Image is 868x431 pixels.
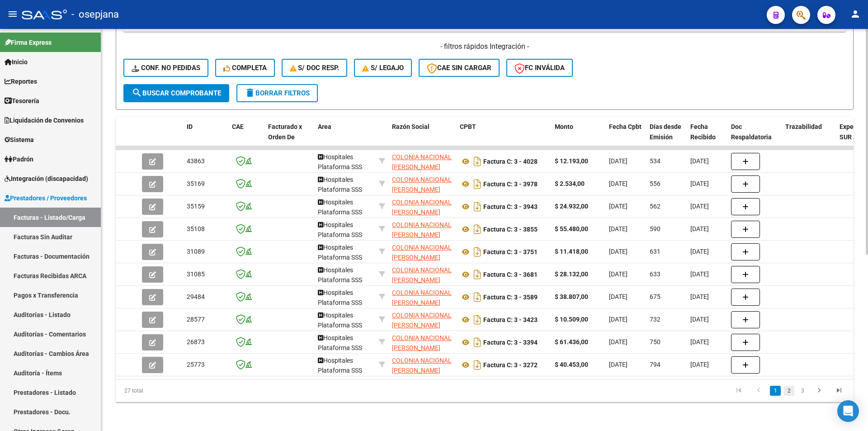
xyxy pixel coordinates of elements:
[392,244,452,261] span: COLONIA NACIONAL [PERSON_NAME]
[609,316,627,323] span: [DATE]
[472,222,483,237] i: Descargar documento
[483,180,538,188] strong: Factura C: 3 - 3978
[731,123,772,141] span: Doc Respaldatoria
[785,123,822,130] span: Trazabilidad
[472,335,483,350] i: Descargar documento
[690,270,709,278] span: [DATE]
[392,310,453,329] div: 30624603903
[727,117,782,157] datatable-header-cell: Doc Respaldatoria
[392,265,453,284] div: 30624603903
[392,312,452,329] span: COLONIA NACIONAL [PERSON_NAME]
[690,316,709,323] span: [DATE]
[483,158,538,165] strong: Factura C: 3 - 4028
[650,338,660,346] span: 750
[650,316,660,323] span: 732
[392,355,453,374] div: 30624603903
[514,64,565,72] span: FC Inválida
[605,117,646,157] datatable-header-cell: Fecha Cpbt
[687,117,727,157] datatable-header-cell: Fecha Recibido
[5,135,34,145] span: Sistema
[187,157,205,165] span: 43863
[318,199,362,216] span: Hospitales Plataforma SSS
[797,386,808,396] a: 3
[506,59,573,77] button: FC Inválida
[282,59,348,77] button: S/ Doc Resp.
[5,115,84,125] span: Liquidación de Convenios
[483,316,538,323] strong: Factura C: 3 - 3423
[132,89,221,97] span: Buscar Comprobante
[290,64,340,72] span: S/ Doc Resp.
[650,293,660,300] span: 675
[850,9,861,19] mat-icon: person
[609,123,642,130] span: Fecha Cpbt
[483,203,538,210] strong: Factura C: 3 - 3943
[783,386,794,396] a: 2
[223,64,267,72] span: Completa
[811,386,828,396] a: go to next page
[5,76,37,86] span: Reportes
[796,383,809,398] li: page 3
[472,290,483,304] i: Descargar documento
[650,248,660,255] span: 631
[318,266,362,284] span: Hospitales Plataforma SSS
[71,5,119,24] span: - osepjana
[609,203,627,210] span: [DATE]
[187,225,205,232] span: 35108
[392,266,452,284] span: COLONIA NACIONAL [PERSON_NAME]
[650,157,660,165] span: 534
[318,153,362,171] span: Hospitales Plataforma SSS
[318,123,331,130] span: Area
[650,203,660,210] span: 562
[362,64,404,72] span: S/ legajo
[392,199,452,216] span: COLONIA NACIONAL [PERSON_NAME]
[650,270,660,278] span: 633
[472,267,483,282] i: Descargar documento
[555,316,588,323] strong: $ 10.509,00
[690,293,709,300] span: [DATE]
[782,383,796,398] li: page 2
[419,59,500,77] button: CAE SIN CARGAR
[245,89,310,97] span: Borrar Filtros
[483,339,538,346] strong: Factura C: 3 - 3394
[427,64,491,72] span: CAE SIN CARGAR
[318,176,362,194] span: Hospitales Plataforma SSS
[132,87,142,98] mat-icon: search
[392,176,452,194] span: COLONIA NACIONAL [PERSON_NAME]
[392,242,453,261] div: 30624603903
[183,117,228,157] datatable-header-cell: ID
[392,175,453,194] div: 30624603903
[392,197,453,216] div: 30624603903
[837,400,859,422] div: Open Intercom Messenger
[187,203,205,210] span: 35159
[690,225,709,232] span: [DATE]
[650,180,660,187] span: 556
[609,225,627,232] span: [DATE]
[187,180,205,187] span: 35169
[750,386,767,396] a: go to previous page
[392,123,429,130] span: Razón Social
[609,338,627,346] span: [DATE]
[690,361,709,368] span: [DATE]
[5,57,28,67] span: Inicio
[392,334,452,352] span: COLONIA NACIONAL [PERSON_NAME]
[690,157,709,165] span: [DATE]
[187,316,205,323] span: 28577
[690,180,709,187] span: [DATE]
[268,123,302,141] span: Facturado x Orden De
[646,117,687,157] datatable-header-cell: Días desde Emisión
[388,117,456,157] datatable-header-cell: Razón Social
[609,157,627,165] span: [DATE]
[264,117,314,157] datatable-header-cell: Facturado x Orden De
[472,177,483,191] i: Descargar documento
[609,270,627,278] span: [DATE]
[245,87,255,98] mat-icon: delete
[770,386,781,396] a: 1
[483,248,538,256] strong: Factura C: 3 - 3751
[472,358,483,372] i: Descargar documento
[187,248,205,255] span: 31089
[228,117,264,157] datatable-header-cell: CAE
[187,270,205,278] span: 31085
[609,180,627,187] span: [DATE]
[551,117,605,157] datatable-header-cell: Monto
[483,271,538,278] strong: Factura C: 3 - 3681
